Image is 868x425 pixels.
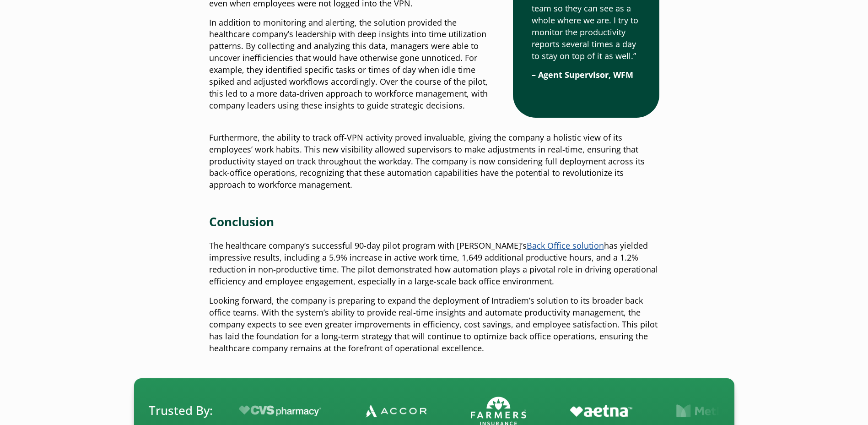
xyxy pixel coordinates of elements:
[532,69,633,80] strong: – Agent Supervisor, WFM
[209,132,659,191] p: Furthermore, the ability to track off-VPN activity proved invaluable, giving the company a holist...
[209,213,274,230] strong: Conclusion
[209,17,499,112] p: In addition to monitoring and alerting, the solution provided the healthcare company’s leadership...
[365,404,427,418] img: Contact Center Automation Accor Logo
[149,402,213,419] span: Trusted By:
[570,405,632,417] img: Contact Center Automation Aetna Logo
[527,240,604,251] a: Link opens in a new window
[209,240,659,288] p: The healthcare company’s successful 90-day pilot program with [PERSON_NAME]’s has yielded impress...
[209,295,659,354] p: Looking forward, the company is preparing to expand the deployment of Intradiem’s solution to its...
[676,404,738,418] img: Contact Center Automation MetLife Logo
[238,405,321,416] img: Contact Center Automation CVS Logo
